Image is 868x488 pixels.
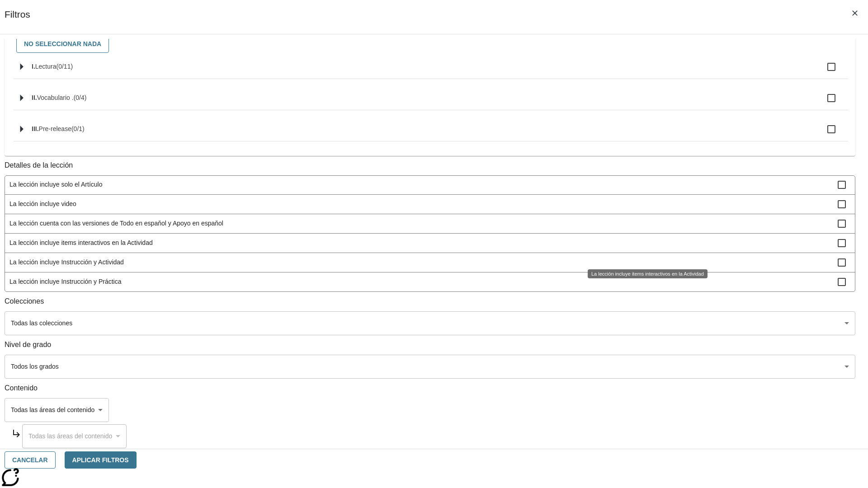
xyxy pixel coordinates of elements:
[9,199,838,209] span: La lección incluye video
[32,125,39,132] span: III.
[5,175,855,292] ul: Detalles de la lección
[5,195,855,214] div: La lección incluye video
[37,94,74,101] span: Vocabulario .
[5,355,855,379] div: Seleccione los Grados
[5,311,855,335] div: Seleccione una Colección
[71,125,85,132] span: 0 estándares seleccionados/1 estándares en grupo
[9,258,838,267] span: La lección incluye Instrucción y Actividad
[588,269,708,278] div: La lección incluye items interactivos en la Actividad
[5,160,855,171] p: Detalles de la lección
[74,94,87,101] span: 0 estándares seleccionados/4 estándares en grupo
[5,383,855,394] p: Contenido
[5,253,855,272] div: La lección incluye Instrucción y Actividad
[5,214,855,234] div: La lección cuenta con las versiones de Todo en espaňol y Apoyo en espaňol
[56,63,73,70] span: 0 estándares seleccionados/11 estándares en grupo
[35,63,57,70] span: Lectura
[65,451,137,469] button: Aplicar Filtros
[9,219,838,228] span: La lección cuenta con las versiones de Todo en espaňol y Apoyo en espaňol
[39,125,71,132] span: Pre-release
[5,451,56,469] button: Cancelar
[5,272,855,291] div: La lección incluye Instrucción y Práctica
[5,398,109,422] div: Seleccione el Contenido
[14,55,848,149] ul: Seleccione habilidades
[16,35,109,53] button: No seleccionar nada
[9,238,838,248] span: La lección incluye items interactivos en la Actividad
[5,234,855,253] div: La lección incluye items interactivos en la Actividad
[12,33,848,55] div: Seleccione habilidades
[845,4,864,23] button: Cerrar los filtros del Menú lateral
[5,296,855,307] p: Colecciones
[5,9,30,34] h1: Filtros
[32,94,37,101] span: II.
[5,175,855,195] div: La lección incluye solo el Artículo
[22,424,127,448] div: Seleccione el Contenido
[32,63,35,70] span: I.
[9,180,838,189] span: La lección incluye solo el Artículo
[9,277,838,286] span: La lección incluye Instrucción y Práctica
[5,340,855,350] p: Nivel de grado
